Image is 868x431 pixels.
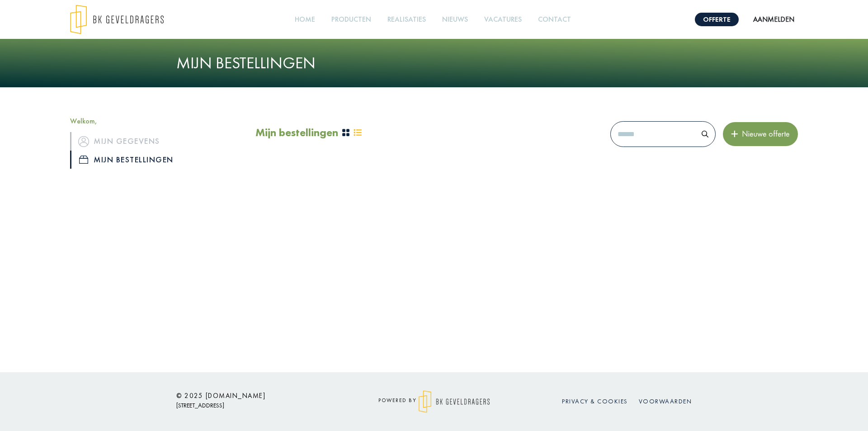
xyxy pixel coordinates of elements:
h2: Mijn bestellingen [255,126,338,139]
a: Home [291,9,319,30]
a: iconMijn gegevens [70,132,242,150]
img: search.svg [702,131,708,137]
a: Privacy & cookies [562,397,628,405]
p: [STREET_ADDRESS] [176,400,339,411]
a: Nieuws [439,9,472,30]
div: powered by [353,390,515,413]
span: Nieuwe offerte [738,128,790,139]
img: icon [78,136,89,147]
img: logo [70,5,164,34]
h6: © 2025 [DOMAIN_NAME] [176,392,339,400]
a: Contact [534,9,575,30]
a: Offerte [695,13,739,26]
button: Aanmelden [750,14,798,25]
a: Voorwaarden [639,397,692,405]
h1: Mijn bestellingen [176,53,692,73]
a: Realisaties [384,9,429,30]
a: iconMijn bestellingen [70,151,242,169]
img: icon [79,156,88,164]
a: Vacatures [481,9,525,30]
button: Nieuwe offerte [723,122,798,146]
img: logo [419,390,490,413]
h5: Welkom, [70,117,242,125]
a: Producten [328,9,375,30]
